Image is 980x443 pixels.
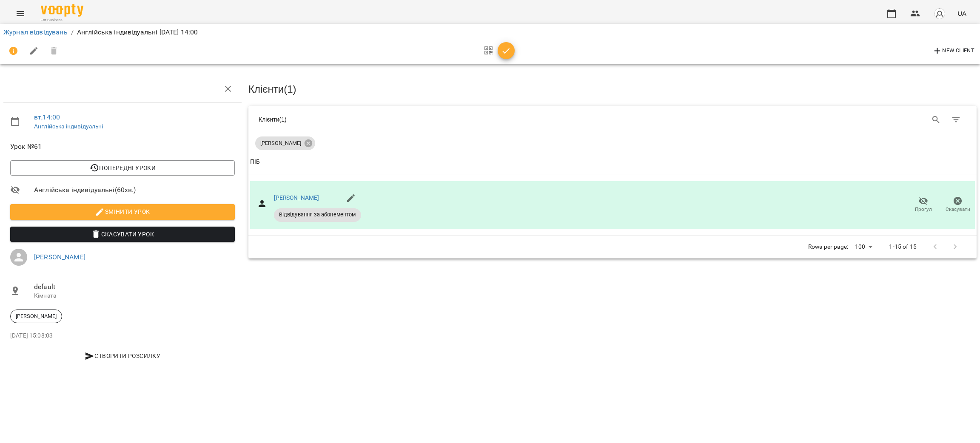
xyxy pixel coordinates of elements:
[10,142,235,152] span: Урок №61
[10,348,235,363] button: Створити розсилку
[34,185,235,195] span: Англійська індивідуальні ( 60 хв. )
[852,241,875,253] div: 100
[250,157,975,167] span: ПІБ
[274,211,361,219] span: Відвідування за абонементом
[41,4,83,17] img: Voopty Logo
[930,44,977,58] button: New Client
[3,27,977,37] nav: breadcrumb
[248,84,977,95] h3: Клієнти ( 1 )
[274,194,319,201] a: [PERSON_NAME]
[17,229,228,239] span: Скасувати Урок
[34,253,85,261] a: [PERSON_NAME]
[946,110,966,130] button: Фільтр
[10,227,235,242] button: Скасувати Урок
[808,243,848,251] p: Rows per page:
[10,3,31,24] button: Menu
[932,46,974,56] span: New Client
[248,106,977,133] div: Table Toolbar
[17,163,228,173] span: Попередні уроки
[250,157,260,167] div: ПІБ
[906,193,940,217] button: Прогул
[954,6,970,21] button: UA
[926,110,946,130] button: Search
[34,123,103,130] a: Англійська індивідуальні
[259,115,606,124] div: Клієнти ( 1 )
[34,113,60,121] a: вт , 14:00
[41,17,83,23] span: For Business
[3,28,68,36] a: Журнал відвідувань
[255,136,315,150] div: [PERSON_NAME]
[940,193,975,217] button: Скасувати
[889,243,916,251] p: 1-15 of 15
[255,139,306,147] span: [PERSON_NAME]
[10,310,62,323] div: [PERSON_NAME]
[946,206,970,213] span: Скасувати
[915,206,932,213] span: Прогул
[17,207,228,217] span: Змінити урок
[10,332,235,340] p: [DATE] 15:08:03
[77,27,198,37] p: Англійська індивідуальні [DATE] 14:00
[250,157,260,167] div: Sort
[71,27,74,37] li: /
[957,9,966,18] span: UA
[10,160,235,176] button: Попередні уроки
[34,292,235,300] p: Кімната
[934,8,946,20] img: avatar_s.png
[34,282,235,292] span: default
[14,351,231,361] span: Створити розсилку
[11,312,62,320] span: [PERSON_NAME]
[10,204,235,219] button: Змінити урок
